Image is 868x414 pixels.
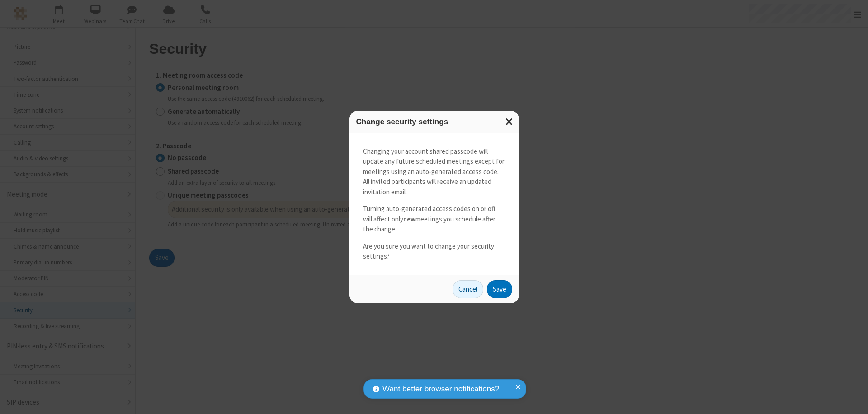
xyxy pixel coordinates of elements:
button: Close modal [500,111,519,133]
h3: Change security settings [356,118,512,126]
p: Turning auto-generated access codes on or off will affect only meetings you schedule after the ch... [363,204,505,235]
button: Cancel [453,280,483,298]
p: Changing your account shared passcode will update any future scheduled meetings except for meetin... [363,146,505,198]
p: Are you sure you want to change your security settings? [363,241,505,262]
strong: new [403,215,415,223]
button: Save [487,280,512,298]
span: Want better browser notifications? [382,383,499,395]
